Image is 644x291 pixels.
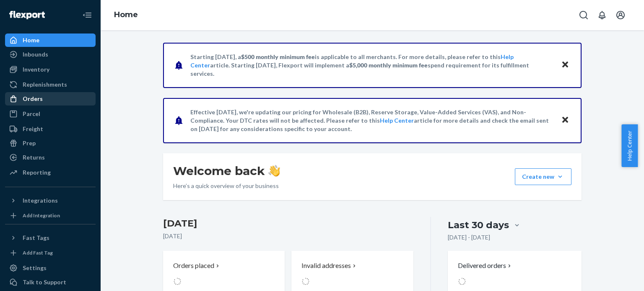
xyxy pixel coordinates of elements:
p: Orders placed [173,261,214,270]
div: Add Fast Tag [23,249,53,256]
img: hand-wave emoji [268,165,280,177]
a: Replenishments [5,78,96,91]
div: Prep [23,139,36,147]
div: Fast Tags [23,234,49,242]
a: Parcel [5,107,96,121]
button: Open Search Box [575,7,592,23]
button: Open account menu [612,7,629,23]
a: Orders [5,92,96,106]
a: Returns [5,151,96,164]
div: Integrations [23,196,58,205]
div: Inventory [23,65,49,74]
a: Home [5,33,96,47]
a: Freight [5,122,96,136]
a: Add Integration [5,211,96,221]
button: Open notifications [594,7,610,23]
img: Flexport logo [9,11,45,19]
p: [DATE] - [DATE] [448,233,490,242]
a: Home [114,10,138,19]
div: Parcel [23,110,40,118]
a: Reporting [5,166,96,179]
div: Orders [23,95,43,103]
div: Add Integration [23,212,60,219]
a: Inventory [5,63,96,76]
p: Invalid addresses [301,261,351,270]
button: Create new [515,168,571,185]
span: $5,000 monthly minimum fee [349,62,428,69]
h3: [DATE] [163,217,413,230]
a: Help Center [380,117,414,124]
a: Settings [5,261,96,275]
button: Close Navigation [79,7,96,23]
button: Close [560,114,571,126]
div: Home [23,36,39,44]
a: Prep [5,136,96,150]
h1: Welcome back [173,163,280,178]
ol: breadcrumbs [107,3,145,27]
button: Delivered orders [458,261,513,270]
span: $500 monthly minimum fee [241,53,315,60]
button: Integrations [5,194,96,207]
button: Help Center [621,124,638,167]
p: Here’s a quick overview of your business [173,182,280,190]
div: Freight [23,125,43,133]
div: Last 30 days [448,219,509,232]
button: Close [560,59,571,71]
div: Reporting [23,168,51,177]
a: Talk to Support [5,276,96,289]
p: Effective [DATE], we're updating our pricing for Wholesale (B2B), Reserve Storage, Value-Added Se... [190,108,553,133]
div: Inbounds [23,50,48,59]
div: Returns [23,153,45,162]
p: [DATE] [163,232,413,240]
a: Inbounds [5,48,96,61]
p: Starting [DATE], a is applicable to all merchants. For more details, please refer to this article... [190,53,553,78]
div: Settings [23,264,47,272]
div: Talk to Support [23,278,66,286]
div: Replenishments [23,80,67,89]
a: Add Fast Tag [5,248,96,258]
button: Fast Tags [5,231,96,245]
